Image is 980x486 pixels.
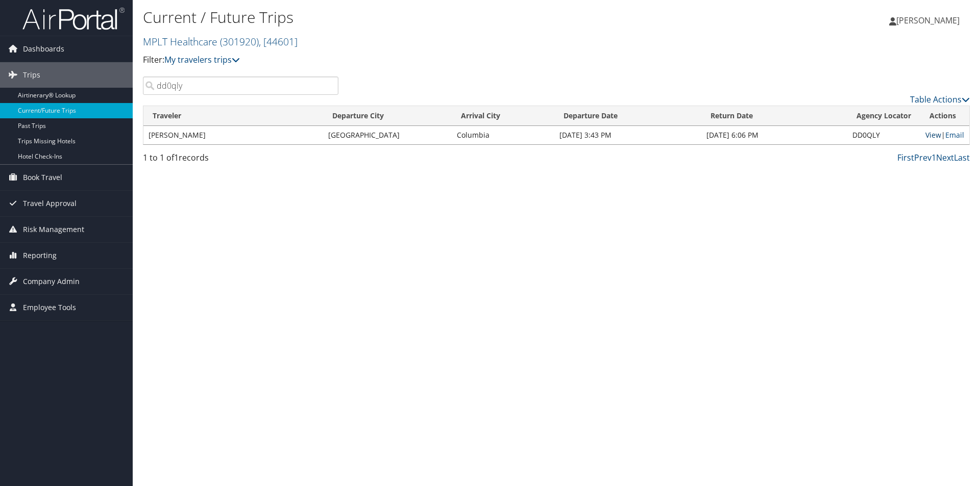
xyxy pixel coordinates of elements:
a: Next [936,152,954,163]
th: Agency Locator: activate to sort column ascending [847,106,920,126]
a: Table Actions [910,94,970,105]
a: My travelers trips [164,54,240,65]
a: Last [954,152,970,163]
img: airportal-logo.png [22,7,125,31]
a: Prev [914,152,932,163]
td: [PERSON_NAME] [143,126,323,144]
td: [GEOGRAPHIC_DATA] [323,126,452,144]
th: Return Date: activate to sort column ascending [701,106,847,126]
td: Columbia [452,126,554,144]
input: Search Traveler or Arrival City [143,76,338,95]
span: Company Admin [23,269,80,294]
th: Departure City: activate to sort column ascending [323,106,452,126]
a: View [925,130,941,140]
th: Arrival City: activate to sort column ascending [452,106,554,126]
span: 1 [174,152,179,163]
span: Book Travel [23,165,62,190]
td: DD0QLY [847,126,920,144]
h1: Current / Future Trips [143,7,694,28]
span: Employee Tools [23,295,76,320]
th: Actions [920,106,969,126]
span: , [ 44601 ] [259,35,298,48]
span: Dashboards [23,36,64,62]
th: Traveler: activate to sort column ascending [143,106,323,126]
p: Filter: [143,54,694,67]
span: Travel Approval [23,191,77,216]
a: First [897,152,914,163]
a: 1 [932,152,936,163]
td: | [920,126,969,144]
a: MPLT Healthcare [143,35,298,48]
th: Departure Date: activate to sort column descending [554,106,701,126]
td: [DATE] 6:06 PM [701,126,847,144]
span: Reporting [23,243,57,268]
td: [DATE] 3:43 PM [554,126,701,144]
span: ( 301920 ) [220,35,259,48]
span: Risk Management [23,217,84,242]
a: [PERSON_NAME] [889,5,970,36]
span: [PERSON_NAME] [896,15,960,26]
span: Trips [23,62,40,88]
div: 1 to 1 of records [143,151,338,169]
a: Email [945,130,964,140]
